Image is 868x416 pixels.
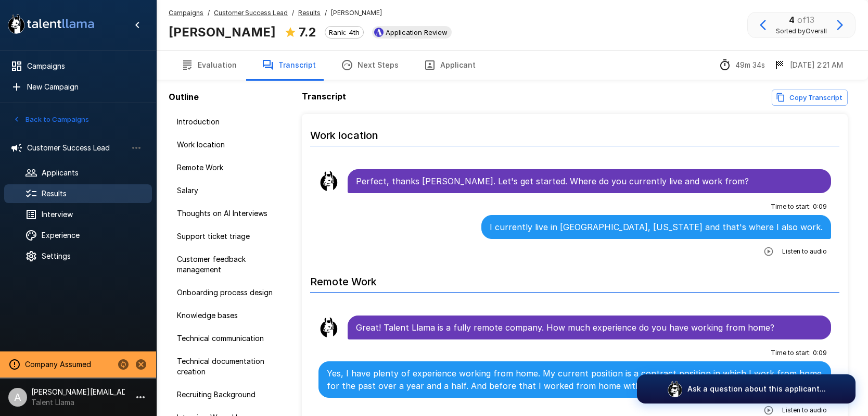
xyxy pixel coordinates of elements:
span: 0 : 09 [813,348,827,358]
span: Time to start : [771,348,811,358]
img: logo_glasses@2x.png [667,381,683,397]
span: 0 : 09 [813,201,827,212]
div: View profile in Ashby [372,26,452,39]
div: Remote Work [169,158,289,177]
span: Support ticket triage [177,231,281,242]
span: Sorted by Overall [776,26,827,36]
b: [PERSON_NAME] [169,24,276,40]
div: Technical documentation creation [169,352,289,381]
span: / [292,8,294,18]
button: Ask a question about this applicant... [637,374,856,404]
span: of 13 [797,15,814,25]
span: Technical documentation creation [177,356,281,377]
span: Rank: 4th [325,28,363,36]
p: I currently live in [GEOGRAPHIC_DATA], [US_STATE] and that's where I also work. [490,221,823,233]
b: 7.2 [299,24,316,40]
div: Knowledge bases [169,306,289,325]
span: Customer feedback management [177,254,281,275]
div: Technical communication [169,329,289,348]
b: 4 [789,15,795,25]
span: Application Review [381,28,452,36]
u: Customer Success Lead [214,9,288,17]
span: Salary [177,185,281,196]
span: Time to start : [771,201,811,212]
img: llama_clean.png [318,171,339,192]
p: Yes, I have plenty of experience working from home. My current position is a contract position in... [327,367,823,392]
button: Transcript [249,51,328,80]
span: Remote Work [177,162,281,173]
p: [DATE] 2:21 AM [790,60,843,70]
span: Listen to audio [782,405,827,415]
u: Results [298,9,321,17]
div: Customer feedback management [169,250,289,279]
span: Introduction [177,117,281,127]
span: / [208,8,210,18]
div: Recruiting Background [169,385,289,404]
div: Salary [169,181,289,200]
b: Outline [169,92,199,102]
span: [PERSON_NAME] [331,8,382,18]
div: The time between starting and completing the interview [719,59,765,71]
p: Perfect, thanks [PERSON_NAME]. Let's get started. Where do you currently live and work from? [356,175,823,187]
p: Great! Talent Llama is a fully remote company. How much experience do you have working from home? [356,321,823,334]
u: Campaigns [169,9,203,17]
div: The date and time when the interview was completed [773,59,843,71]
div: Support ticket triage [169,227,289,246]
img: llama_clean.png [318,317,339,338]
span: Recruiting Background [177,389,281,400]
div: Thoughts on AI Interviews [169,204,289,223]
span: / [325,8,327,18]
button: Next Steps [328,51,411,80]
b: Transcript [302,91,346,102]
div: Onboarding process design [169,283,289,302]
img: ashbyhq_logo.jpeg [374,28,384,37]
span: Onboarding process design [177,287,281,298]
p: Ask a question about this applicant... [687,384,826,394]
span: Listen to audio [782,246,827,257]
div: Introduction [169,112,289,131]
button: Copy transcript [772,90,848,106]
p: 49m 34s [735,60,765,70]
span: Work location [177,140,281,150]
h6: Work location [310,119,839,146]
span: Thoughts on AI Interviews [177,208,281,219]
button: Evaluation [169,51,249,80]
span: Technical communication [177,333,281,344]
span: Knowledge bases [177,310,281,321]
div: Work location [169,135,289,154]
h6: Remote Work [310,265,839,293]
button: Applicant [411,51,488,80]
